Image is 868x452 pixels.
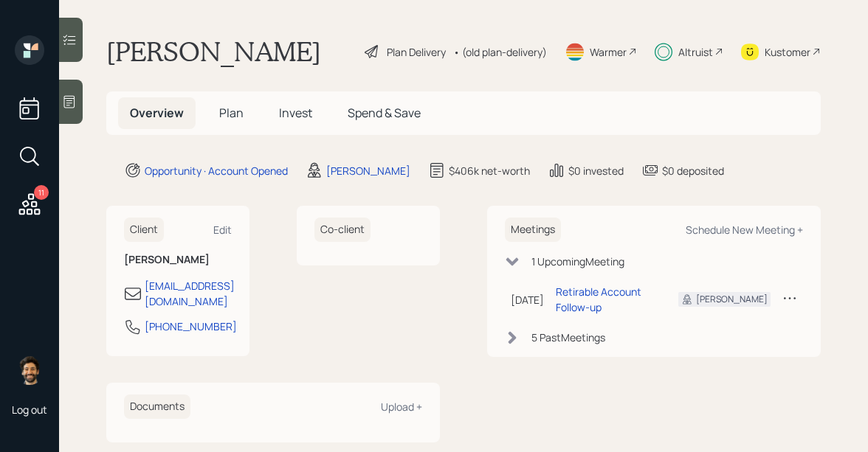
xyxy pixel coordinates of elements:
h6: Documents [124,394,190,419]
div: Upload + [381,400,422,414]
div: Opportunity · Account Opened [145,163,288,178]
h6: Co-client [314,218,371,242]
h6: Meetings [505,218,561,242]
span: Spend & Save [348,105,421,121]
div: Edit [213,223,232,237]
div: $0 deposited [662,163,724,178]
div: Log out [12,403,47,417]
div: 5 Past Meeting s [531,330,605,345]
div: Warmer [590,44,627,60]
h6: Client [124,218,164,242]
div: [PERSON_NAME] [696,293,768,306]
h1: [PERSON_NAME] [106,35,321,68]
div: [PERSON_NAME] [326,163,410,178]
div: Schedule New Meeting + [686,223,803,237]
div: 1 Upcoming Meeting [531,254,624,269]
h6: [PERSON_NAME] [124,254,232,266]
span: Overview [130,105,184,121]
span: Plan [219,105,244,121]
div: Retirable Account Follow-up [556,284,655,315]
div: $0 invested [568,163,624,178]
div: Kustomer [765,44,810,60]
div: [EMAIL_ADDRESS][DOMAIN_NAME] [145,278,235,309]
span: Invest [279,105,312,121]
div: • (old plan-delivery) [453,44,547,60]
div: [PHONE_NUMBER] [145,319,237,334]
div: $406k net-worth [449,163,530,178]
div: Plan Delivery [387,44,446,60]
img: eric-schwartz-headshot.png [15,355,44,385]
div: [DATE] [511,292,544,307]
div: 11 [34,185,49,200]
div: Altruist [678,44,713,60]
